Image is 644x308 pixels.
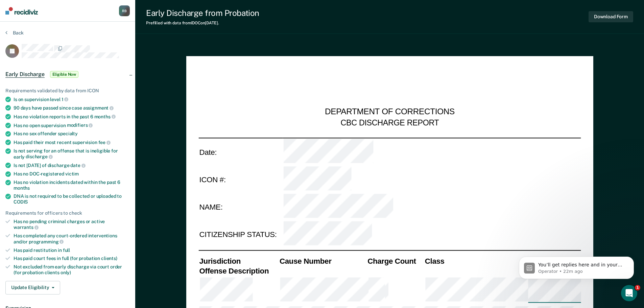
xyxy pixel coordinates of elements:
[67,122,93,128] span: modifiers
[621,285,637,301] iframe: Intercom live chat
[14,162,130,168] div: Is not [DATE] of discharge
[14,264,130,276] div: Not excluded from early discharge via court order (for probation clients
[5,39,130,105] div: Randy says…
[5,281,60,294] button: Update Eligibility
[5,88,130,94] div: Requirements validated by data from ICON
[4,3,17,16] button: go back
[14,131,130,137] div: Has no sex offender
[198,166,283,193] td: ICON #:
[14,114,130,120] div: Has no violation reports in the past 6
[198,256,279,266] th: Jurisdiction
[14,171,130,177] div: Has no DOC-registered
[5,105,111,163] div: You’ll get replies here and in your email:✉️[PERSON_NAME][EMAIL_ADDRESS][PERSON_NAME][US_STATE][D...
[589,11,633,22] button: Download Form
[63,247,70,253] span: full
[14,105,130,111] div: 90 days have passed since case
[279,256,366,266] th: Cause Number
[11,146,105,159] div: The team will be back 🕒
[14,219,130,230] div: Has no pending criminal charges or active
[198,266,279,276] th: Offense Description
[11,110,105,143] div: You’ll get replies here and in your email: ✉️
[14,247,130,253] div: Has paid restitution in
[11,123,103,142] b: [PERSON_NAME][EMAIL_ADDRESS][PERSON_NAME][US_STATE][DOMAIN_NAME]
[24,39,130,100] div: When we "snooze" a client in the early discharge window we need a box we can check where we can e...
[17,153,50,158] b: Later [DATE]
[50,71,79,78] span: Eligible Now
[10,221,16,227] button: Emoji picker
[14,185,30,191] span: months
[340,118,439,128] div: CBC DISCHARGE REPORT
[33,8,84,15] p: The team can also help
[14,193,130,205] div: DNA is not required to be collected or uploaded to
[94,114,116,119] span: months
[30,43,124,96] div: When we "snooze" a client in the early discharge window we need a box we can check where we can e...
[14,199,28,205] span: CODIS
[70,163,85,168] span: date
[424,256,527,266] th: Class
[119,3,131,15] div: Close
[26,154,53,159] span: discharge
[116,219,127,230] button: Send a message…
[509,242,644,290] iframe: Intercom notifications message
[198,193,283,221] td: NAME:
[29,239,64,244] span: programming
[32,221,38,227] button: Upload attachment
[5,30,24,36] button: Back
[58,131,78,136] span: specialty
[61,270,71,275] span: only)
[65,171,79,176] span: victim
[98,140,111,145] span: fee
[101,256,117,261] span: clients)
[635,285,640,290] span: 1
[119,5,130,16] div: R B
[5,105,130,178] div: Operator says…
[14,96,130,102] div: Is on supervision level
[62,97,69,102] span: 1
[19,4,30,15] img: Profile image for Operator
[14,122,130,128] div: Has no open supervision
[14,139,130,145] div: Has paid their most recent supervision
[5,210,130,216] div: Requirements for officers to check
[14,256,130,261] div: Has paid court fees in full (for probation
[14,180,130,191] div: Has no violation incidents dated within the past 6
[5,71,45,78] span: Early Discharge
[198,221,283,249] td: CITIZENSHIP STATUS:
[11,165,52,169] div: Operator • 22m ago
[106,3,119,16] button: Home
[33,3,57,8] h1: Operator
[43,221,48,227] button: Start recording
[21,221,27,227] button: Gif picker
[6,207,129,219] textarea: Message…
[119,5,130,16] button: RB
[198,138,283,166] td: Date:
[14,148,130,160] div: Is not serving for an offense that is ineligible for early
[83,105,114,111] span: assignment
[146,21,259,25] div: Prefilled with data from IDOC on [DATE] .
[146,8,259,18] div: Early Discharge from Probation
[325,107,455,118] div: DEPARTMENT OF CORRECTIONS
[5,7,38,15] img: Recidiviz
[367,256,424,266] th: Charge Count
[14,224,39,230] span: warrants
[14,233,130,244] div: Has completed any court-ordered interventions and/or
